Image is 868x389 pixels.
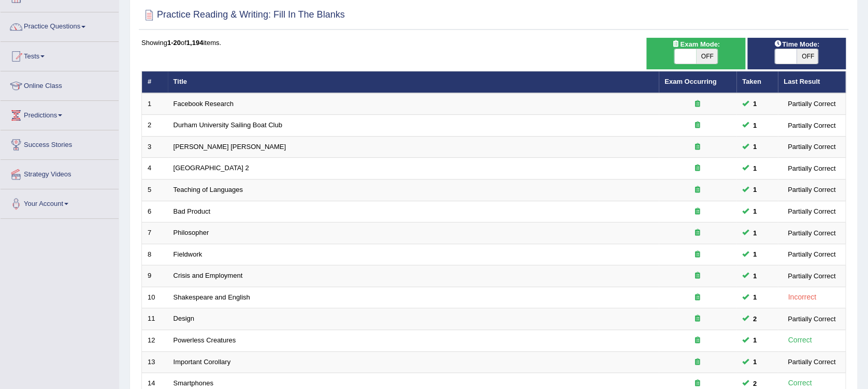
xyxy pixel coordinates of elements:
[749,249,761,260] span: You can still take this question
[142,93,168,115] td: 1
[784,249,840,260] div: Partially Correct
[173,143,286,151] a: [PERSON_NAME] [PERSON_NAME]
[1,130,119,156] a: Success Stories
[749,378,761,389] span: You can still take this question
[646,38,745,69] div: Show exams occurring in exams
[167,39,181,47] b: 1-20
[749,163,761,174] span: You can still take this question
[142,222,168,244] td: 7
[142,308,168,330] td: 11
[749,98,761,109] span: You can still take this question
[784,271,840,281] div: Partially Correct
[173,100,234,108] a: Facebook Research
[784,184,840,195] div: Partially Correct
[797,49,818,64] span: OFF
[664,336,731,346] div: Exam occurring question
[142,244,168,265] td: 8
[664,357,731,367] div: Exam occurring question
[142,115,168,137] td: 2
[784,141,840,152] div: Partially Correct
[1,12,119,38] a: Practice Questions
[664,379,731,388] div: Exam occurring question
[784,120,840,131] div: Partially Correct
[141,7,345,23] h2: Practice Reading & Writing: Fill In The Blanks
[664,78,716,85] a: Exam Occurring
[749,271,761,281] span: You can still take this question
[784,291,820,303] div: Incorrect
[173,121,282,129] a: Durham University Sailing Boat Club
[173,207,211,215] a: Bad Product
[168,71,659,93] th: Title
[142,71,168,93] th: #
[173,336,236,344] a: Powerless Creatures
[173,250,202,258] a: Fieldwork
[749,335,761,346] span: You can still take this question
[142,201,168,222] td: 6
[664,121,731,130] div: Exam occurring question
[784,228,840,238] div: Partially Correct
[141,38,846,48] div: Showing of items.
[142,136,168,158] td: 3
[696,49,718,64] span: OFF
[749,206,761,217] span: You can still take this question
[173,164,249,172] a: [GEOGRAPHIC_DATA] 2
[664,271,731,281] div: Exam occurring question
[142,179,168,201] td: 5
[1,160,119,186] a: Strategy Videos
[664,142,731,152] div: Exam occurring question
[1,42,119,68] a: Tests
[668,39,724,50] span: Exam Mode:
[664,185,731,195] div: Exam occurring question
[784,313,840,324] div: Partially Correct
[142,158,168,179] td: 4
[749,228,761,238] span: You can still take this question
[736,71,778,93] th: Taken
[173,229,209,236] a: Philosopher
[173,315,194,322] a: Design
[173,379,213,387] a: Smartphones
[142,351,168,373] td: 13
[784,377,816,389] div: Correct
[173,186,243,193] a: Teaching of Languages
[784,356,840,367] div: Partially Correct
[664,293,731,303] div: Exam occurring question
[749,184,761,195] span: You can still take this question
[749,120,761,131] span: You can still take this question
[749,313,761,324] span: You can still take this question
[784,206,840,217] div: Partially Correct
[749,356,761,367] span: You can still take this question
[784,98,840,109] div: Partially Correct
[664,207,731,217] div: Exam occurring question
[749,292,761,303] span: You can still take this question
[664,228,731,238] div: Exam occurring question
[770,39,823,50] span: Time Mode:
[664,314,731,324] div: Exam occurring question
[749,141,761,152] span: You can still take this question
[784,163,840,174] div: Partially Correct
[1,189,119,215] a: Your Account
[142,265,168,287] td: 9
[1,71,119,97] a: Online Class
[778,71,846,93] th: Last Result
[784,334,816,346] div: Correct
[173,358,231,366] a: Important Corollary
[173,293,250,301] a: Shakespeare and English
[664,163,731,173] div: Exam occurring question
[173,272,243,279] a: Crisis and Employment
[664,99,731,109] div: Exam occurring question
[1,101,119,127] a: Predictions
[142,330,168,351] td: 12
[142,287,168,308] td: 10
[186,39,204,47] b: 1,194
[664,250,731,260] div: Exam occurring question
